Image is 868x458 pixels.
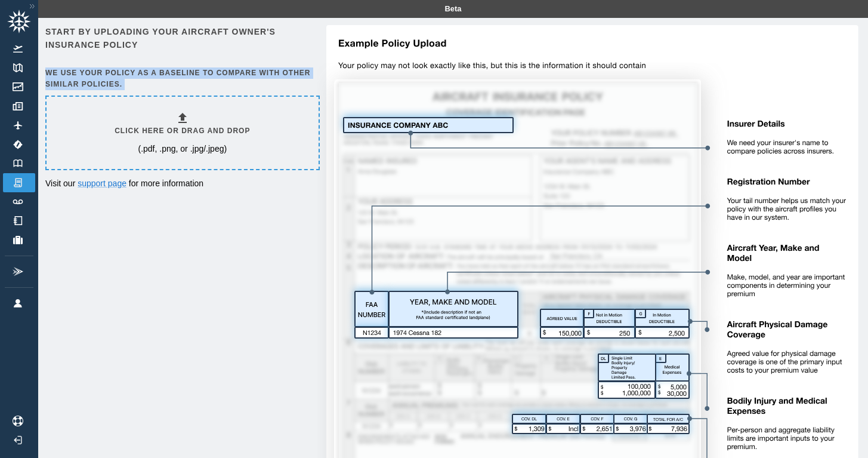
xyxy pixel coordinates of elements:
h6: We use your policy as a baseline to compare with other similar policies. [45,67,317,90]
p: Visit our for more information [45,177,317,189]
p: (.pdf, .png, or .jpg/.jpeg) [138,143,227,155]
h6: Start by uploading your aircraft owner's insurance policy [45,25,317,52]
h6: Click here or drag and drop [115,125,250,137]
a: support page [78,179,126,188]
